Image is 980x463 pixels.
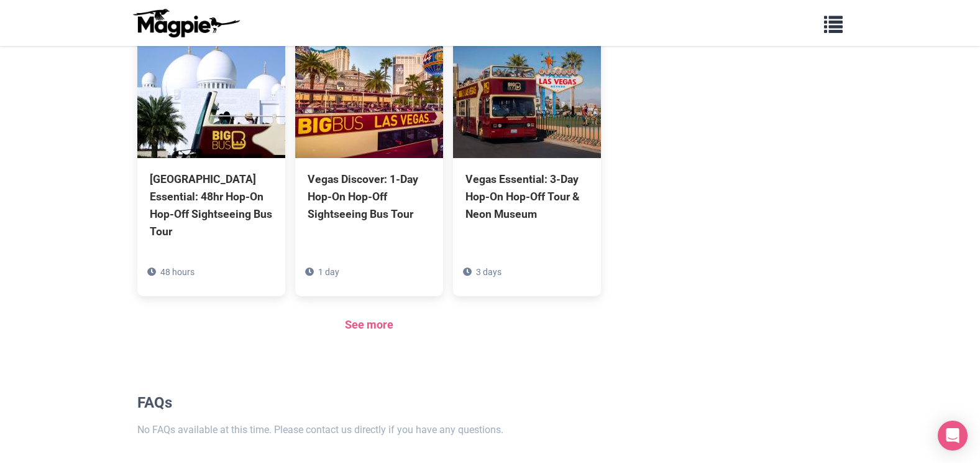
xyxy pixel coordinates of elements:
span: 3 days [476,267,501,277]
div: Open Intercom Messenger [938,421,968,451]
a: Vegas Discover: 1-Day Hop-On Hop-Off Sightseeing Bus Tour 1 day [295,34,443,279]
span: 48 hours [160,267,195,277]
a: Vegas Essential: 3-Day Hop-On Hop-Off Tour & Neon Museum 3 days [453,34,601,279]
h2: FAQs [137,394,602,412]
img: Vegas Essential: 3-Day Hop-On Hop-Off Tour & Neon Museum [453,34,601,158]
div: Vegas Discover: 1-Day Hop-On Hop-Off Sightseeing Bus Tour [308,171,431,223]
p: No FAQs available at this time. Please contact us directly if you have any questions. [137,422,602,438]
img: Abu Dhabi Essential: 48hr Hop-On Hop-Off Sightseeing Bus Tour [137,34,285,158]
a: See more [345,318,393,331]
a: [GEOGRAPHIC_DATA] Essential: 48hr Hop-On Hop-Off Sightseeing Bus Tour 48 hours [137,34,285,297]
div: Vegas Essential: 3-Day Hop-On Hop-Off Tour & Neon Museum [465,171,588,223]
img: logo-ab69f6fb50320c5b225c76a69d11143b.png [130,8,242,38]
img: Vegas Discover: 1-Day Hop-On Hop-Off Sightseeing Bus Tour [295,34,443,158]
span: 1 day [318,267,339,277]
div: [GEOGRAPHIC_DATA] Essential: 48hr Hop-On Hop-Off Sightseeing Bus Tour [150,171,273,241]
